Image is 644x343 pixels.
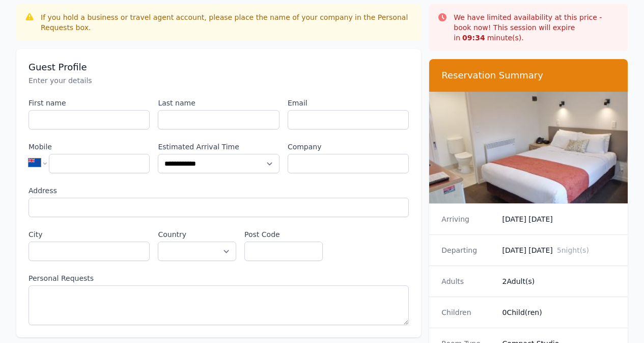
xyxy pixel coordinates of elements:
[502,214,615,224] dd: [DATE] [DATE]
[288,98,409,108] label: Email
[29,75,409,86] p: Enter your details
[29,98,150,108] label: First name
[41,12,413,33] div: If you hold a business or travel agent account, please place the name of your company in the Pers...
[158,229,236,240] label: Country
[557,246,589,254] span: 5 night(s)
[454,12,620,43] p: We have limited availability at this price - book now! This session will expire in minute(s).
[502,307,615,318] dd: 0 Child(ren)
[441,214,494,224] dt: Arriving
[29,186,409,196] label: Address
[29,229,150,240] label: City
[158,142,279,152] label: Estimated Arrival Time
[441,69,615,82] h3: Reservation Summary
[502,276,615,286] dd: 2 Adult(s)
[441,307,494,318] dt: Children
[29,273,409,283] label: Personal Requests
[429,92,628,203] img: Compact Studio
[158,98,279,108] label: Last name
[462,34,485,42] strong: 09 : 34
[29,142,150,152] label: Mobile
[29,61,409,73] h3: Guest Profile
[288,142,409,152] label: Company
[441,245,494,255] dt: Departing
[502,245,615,255] dd: [DATE] [DATE]
[441,276,494,286] dt: Adults
[244,229,323,240] label: Post Code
